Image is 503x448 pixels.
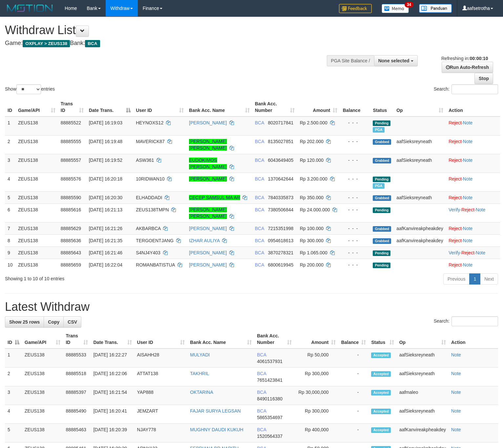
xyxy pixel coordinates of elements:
[446,135,500,154] td: ·
[15,222,58,234] td: ZEUS138
[382,4,409,13] img: Button%20Memo.svg
[371,371,391,377] span: Accepted
[449,226,462,231] a: Reject
[461,207,474,212] a: Reject
[15,259,58,271] td: ZEUS138
[371,427,391,433] span: Accepted
[63,316,81,328] a: CSV
[5,405,22,424] td: 4
[257,359,283,364] span: Copy 4061537931 to clipboard
[463,158,473,163] a: Note
[374,55,418,66] button: None selected
[463,195,473,200] a: Note
[5,222,15,234] td: 7
[443,273,470,285] a: Previous
[339,4,372,13] img: Feedback.jpg
[397,386,449,405] td: aafmaleo
[189,120,227,125] a: [PERSON_NAME]
[136,262,175,267] span: ROMANBATISTUA
[257,408,266,414] span: BCA
[5,234,15,246] td: 8
[255,195,264,200] span: BCA
[255,262,264,267] span: BCA
[257,434,283,439] span: Copy 1520564337 to clipboard
[294,349,339,368] td: Rp 50,000
[451,352,461,357] a: Note
[370,98,394,117] th: Status
[190,371,209,376] a: TAKHRIL
[394,234,446,246] td: aafKanvireakpheakdey
[268,176,293,181] span: Copy 1370642644 to clipboard
[61,176,81,181] span: 88885576
[22,405,63,424] td: ZEUS138
[451,427,461,432] a: Note
[63,424,91,442] td: 88885463
[22,349,63,368] td: ZEUS138
[373,120,390,126] span: Pending
[61,238,81,243] span: 88885636
[190,427,243,432] a: MUGHNY DAUDI KUKUH
[255,120,264,125] span: BCA
[15,135,58,154] td: ZEUS138
[89,176,122,181] span: [DATE] 16:20:18
[446,154,500,173] td: ·
[300,139,324,144] span: Rp 202.000
[434,316,498,326] label: Search:
[23,40,70,47] span: OXPLAY > ZEUS138
[451,408,461,414] a: Note
[446,191,500,203] td: ·
[442,62,493,73] a: Run Auto-Refresh
[268,238,293,243] span: Copy 0954618613 to clipboard
[294,368,339,386] td: Rp 300,000
[5,40,329,47] h4: Game: Bank:
[338,386,368,405] td: -
[254,330,294,349] th: Bank Acc. Number: activate to sort column ascending
[189,158,227,169] a: EUDOKIMOS [PERSON_NAME]
[89,250,122,255] span: [DATE] 16:21:46
[189,176,227,181] a: [PERSON_NAME]
[397,368,449,386] td: aafSieksreyneath
[451,371,461,376] a: Note
[371,352,391,358] span: Accepted
[373,177,390,182] span: Pending
[190,352,210,357] a: MULYADI
[474,73,493,84] a: Stop
[255,139,264,144] span: BCA
[449,195,462,200] a: Reject
[91,386,134,405] td: [DATE] 16:21:54
[91,405,134,424] td: [DATE] 16:20:41
[446,173,500,191] td: ·
[5,424,22,442] td: 5
[449,262,462,267] a: Reject
[255,207,264,212] span: BCA
[449,120,462,125] a: Reject
[268,262,293,267] span: Copy 6800619945 to clipboard
[136,207,169,212] span: ZEUS138TMPN
[463,176,473,181] a: Note
[135,424,188,442] td: NJAY778
[394,191,446,203] td: aafSieksreyneath
[189,139,227,151] a: [PERSON_NAME] [PERSON_NAME]
[449,176,462,181] a: Reject
[394,222,446,234] td: aafKanvireakpheakdey
[136,238,174,243] span: TERGOENTJANG
[338,349,368,368] td: -
[61,158,81,163] span: 88885557
[343,225,367,232] div: - - -
[190,408,241,414] a: FAJAR SURYA LEGSAN
[257,415,283,420] span: Copy 5865354697 to clipboard
[343,176,367,182] div: - - -
[394,135,446,154] td: aafSieksreyneath
[136,120,163,125] span: HEYNOXS12
[373,250,390,256] span: Pending
[373,226,391,232] span: Grabbed
[419,4,452,13] img: panduan.png
[15,173,58,191] td: ZEUS138
[343,237,367,244] div: - - -
[5,246,15,259] td: 9
[268,120,293,125] span: Copy 8020717841 to clipboard
[15,117,58,136] td: ZEUS138
[68,319,77,325] span: CSV
[451,316,498,326] input: Search:
[135,349,188,368] td: AISAHH28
